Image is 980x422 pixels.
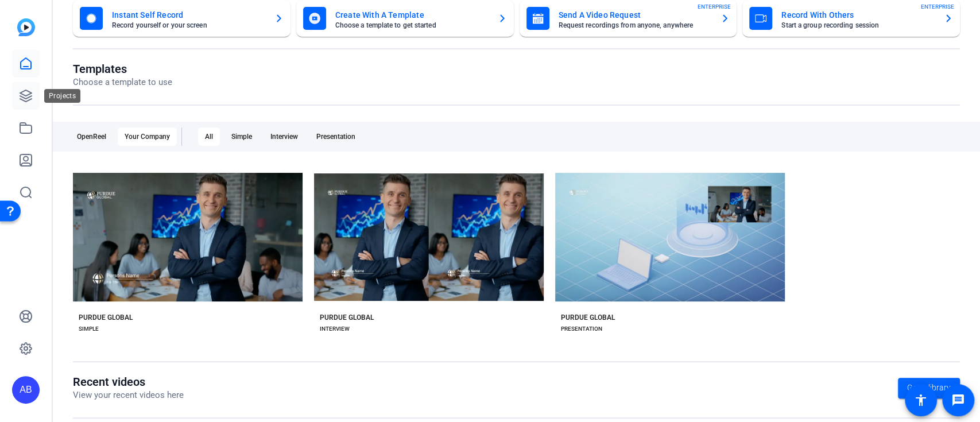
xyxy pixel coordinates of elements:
div: PRESENTATION [561,324,602,334]
h1: Templates [73,62,172,76]
mat-card-subtitle: Record yourself or your screen [112,22,265,29]
mat-card-title: Send A Video Request [559,8,712,22]
span: ENTERPRISE [698,2,731,11]
div: PURDUE GLOBAL [79,313,133,322]
div: Simple [224,127,259,146]
div: PURDUE GLOBAL [561,313,615,322]
div: INTERVIEW [320,324,350,334]
div: OpenReel [70,127,113,146]
mat-icon: accessibility [914,393,928,407]
div: Presentation [309,127,362,146]
span: ENTERPRISE [921,2,954,11]
span: Go to library [907,382,951,394]
mat-card-title: Instant Self Record [112,8,265,22]
div: PURDUE GLOBAL [320,313,374,322]
div: Projects [44,89,80,103]
p: View your recent videos here [73,389,184,402]
img: blue-gradient.svg [17,18,35,36]
div: SIMPLE [79,324,99,334]
mat-card-subtitle: Choose a template to get started [335,22,489,29]
a: Go to library [898,378,960,398]
div: All [198,127,220,146]
mat-card-subtitle: Request recordings from anyone, anywhere [559,22,712,29]
div: Your Company [118,127,177,146]
mat-card-title: Create With A Template [335,8,489,22]
mat-card-subtitle: Start a group recording session [781,22,935,29]
p: Choose a template to use [73,76,172,89]
h1: Recent videos [73,375,184,389]
mat-icon: message [951,393,965,407]
mat-card-title: Record With Others [781,8,935,22]
div: AB [12,376,40,404]
div: Interview [264,127,305,146]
